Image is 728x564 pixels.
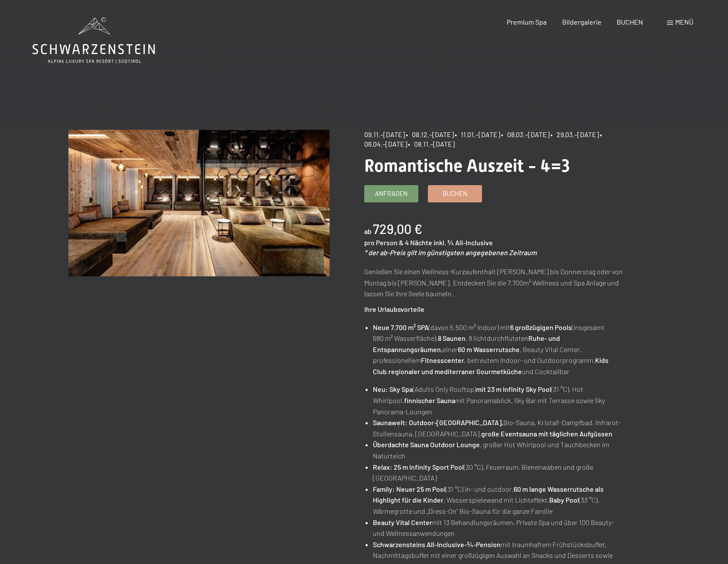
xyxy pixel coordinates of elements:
strong: Beauty Vital Center [373,518,432,526]
li: Bio-Sauna, Kristall-Dampfbad, Infrarot-Stollensauna, [GEOGRAPHIC_DATA], [373,417,625,439]
span: • 29.03.–[DATE] [550,130,599,138]
strong: 8 Saunen [438,334,466,342]
b: 729,00 € [373,221,422,237]
strong: regionaler und mediterraner Gourmetküche [388,367,522,375]
a: Bildergalerie [562,18,602,26]
span: • 08.12.–[DATE] [406,130,454,138]
a: Premium Spa [507,18,547,26]
span: • 08.11.–[DATE] [408,140,455,148]
strong: 60 m Wasserrutsche [458,345,520,353]
span: Menü [675,18,693,26]
li: (31 °C) in- und outdoor, , Wasserspielewand mit Lichteffekt, (33 °C), Wärmegrotte und „Dress-On“ ... [373,484,625,517]
a: Anfragen [365,186,418,202]
span: • 08.03.–[DATE] [501,130,550,138]
span: Anfragen [375,189,408,198]
strong: Saunawelt: Outdoor-[GEOGRAPHIC_DATA], [373,418,503,426]
strong: Kids Club [373,356,608,375]
strong: Relax: 25 m Infinity Sport Pool [373,463,464,471]
strong: Neue 7.700 m² SPA [373,323,429,331]
li: (davon 5.500 m² indoor) mit (insgesamt 680 m² Wasserfläche), , 8 lichtdurchfluteten einer , Beaut... [373,322,625,377]
span: pro Person & [364,238,404,247]
img: Romantische Auszeit - 4=3 [68,130,330,276]
span: inkl. ¾ All-Inclusive [434,238,493,247]
strong: Ihre Urlaubsvorteile [364,305,424,313]
a: BUCHEN [617,18,643,26]
strong: Überdachte Sauna Outdoor Lounge [373,440,480,449]
strong: Fitnesscenter [421,356,464,364]
strong: Family: Neuer 25 m Pool [373,485,446,493]
span: ab [364,227,372,235]
strong: große Eventsauna mit täglichen Aufgüssen [481,429,612,438]
strong: Ruhe- und Entspannungsräumen, [373,334,560,353]
p: Genießen Sie einen Wellness-Kurzaufenthalt [PERSON_NAME] bis Donnerstag oder von Montag bis [PERS... [364,266,625,299]
strong: mit 23 m Infinity Sky Pool [476,385,551,393]
strong: Schwarzensteins All-Inclusive-¾-Pension [373,540,501,548]
span: 09.11.–[DATE] [364,130,405,138]
strong: finnischer Sauna [404,396,455,404]
span: Buchen [443,189,467,198]
li: (30 °C), Feuerraum, Bienenwaben und große [GEOGRAPHIC_DATA] [373,461,625,484]
span: • 11.01.–[DATE] [455,130,500,138]
em: * der ab-Preis gilt im günstigsten angegebenen Zeitraum [364,248,537,256]
li: , großer Hot Whirlpool und Tauchbecken im Naturteich [373,439,625,461]
strong: Neu: Sky Spa [373,385,413,393]
li: (Adults Only Rooftop) (31 °C), Hot Whirlpool, mit Panoramablick, Sky Bar mit Terrasse sowie Sky P... [373,384,625,417]
strong: 6 großzügigen Pools [510,323,572,331]
span: Romantische Auszeit - 4=3 [364,156,570,176]
a: Buchen [428,186,482,202]
li: mit 13 Behandlungsräumen, Private Spa und über 100 Beauty- und Wellnessanwendungen [373,517,625,539]
span: 4 Nächte [405,238,432,247]
strong: Baby Pool [549,496,579,504]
